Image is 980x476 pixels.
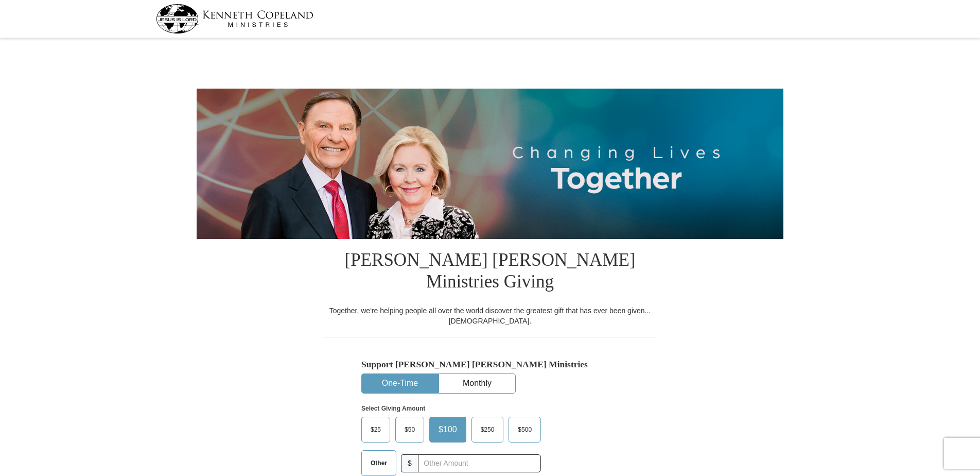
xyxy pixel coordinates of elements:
span: $250 [476,422,500,437]
div: Together, we're helping people all over the world discover the greatest gift that has ever been g... [323,305,657,326]
span: $100 [433,422,462,437]
button: Monthly [439,374,515,393]
span: $ [401,454,418,472]
h5: Support [PERSON_NAME] [PERSON_NAME] Ministries [361,359,619,370]
input: Other Amount [418,454,541,472]
img: kcm-header-logo.svg [156,4,313,33]
button: One-Time [362,374,438,393]
strong: Select Giving Amount [361,405,425,412]
span: $50 [399,422,420,437]
span: $500 [513,422,537,437]
h1: [PERSON_NAME] [PERSON_NAME] Ministries Giving [323,239,657,305]
span: Other [365,455,392,471]
span: $25 [365,422,386,437]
